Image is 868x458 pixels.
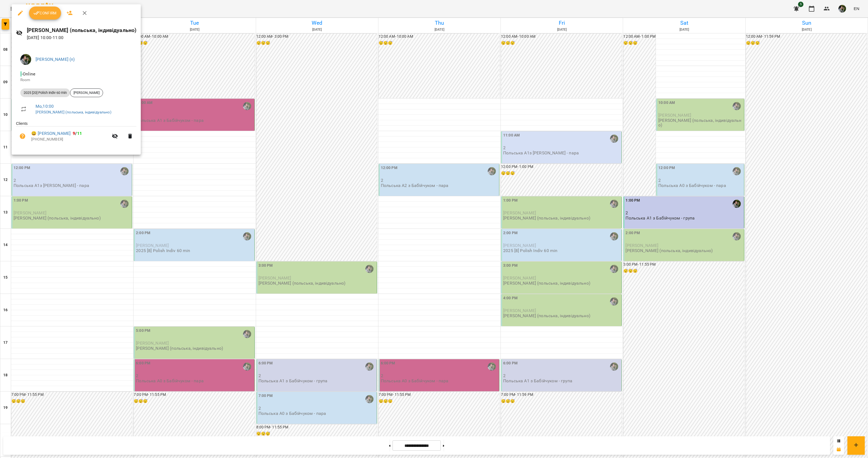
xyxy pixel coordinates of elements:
[70,88,103,97] div: [PERSON_NAME]
[27,34,137,41] p: [DATE] 10:00 - 11:00
[20,90,70,95] span: 2025 [20] Polish Indiv 60 min
[31,130,71,137] a: 😀 [PERSON_NAME]
[33,10,57,16] span: Confirm
[20,54,31,65] img: 70cfbdc3d9a863d38abe8aa8a76b24f3.JPG
[36,104,54,109] a: Mo , 10:00
[77,131,82,136] span: 11
[29,7,61,20] button: Confirm
[16,121,136,148] ul: Clients
[20,71,36,77] span: - Online
[31,137,108,142] p: [PHONE_NUMBER]
[73,131,82,136] b: /
[73,131,75,136] span: 9
[16,130,29,143] button: Unpaid. Bill the attendance?
[20,77,132,83] p: Room
[36,57,75,62] a: [PERSON_NAME] (п)
[27,26,137,34] h6: [PERSON_NAME] (польська, індивідуально)
[70,90,103,95] span: [PERSON_NAME]
[36,110,111,114] a: [PERSON_NAME] (польська, індивідуально)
